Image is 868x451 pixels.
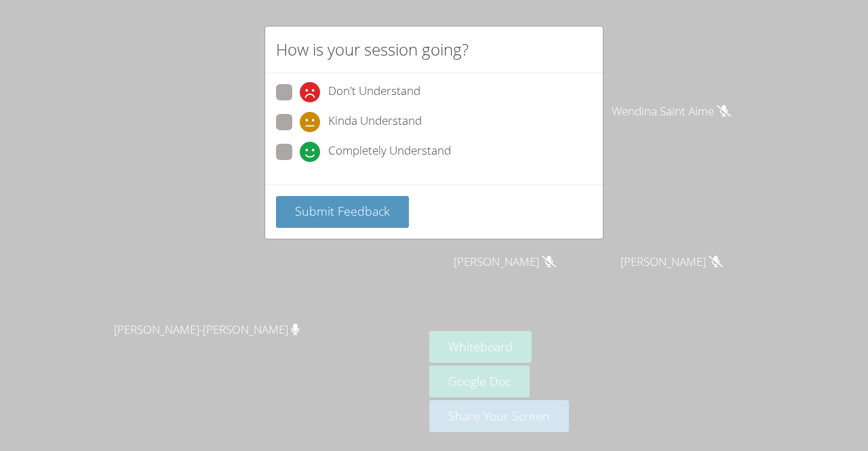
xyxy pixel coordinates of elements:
[328,112,422,132] span: Kinda Understand
[295,203,390,219] span: Submit Feedback
[276,37,469,62] h2: How is your session going?
[328,142,451,162] span: Completely Understand
[328,82,420,102] span: Don't Understand
[276,196,409,228] button: Submit Feedback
